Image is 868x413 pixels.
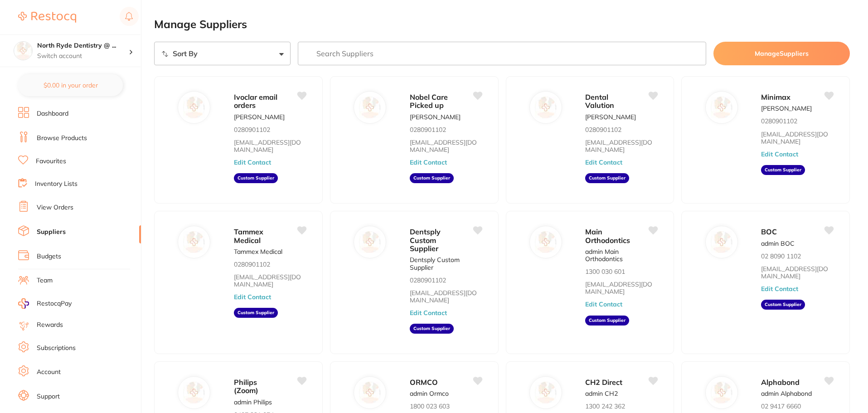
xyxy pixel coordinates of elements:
span: Alphabond [761,378,800,387]
p: [PERSON_NAME] [761,105,812,112]
span: Minimax [761,92,790,102]
a: Team [37,276,53,285]
span: Philips (Zoom) [234,378,258,395]
p: 02 8090 1102 [761,253,801,260]
a: Suppliers [37,228,66,237]
aside: Custom Supplier [585,173,629,183]
a: Account [37,368,61,377]
a: [EMAIL_ADDRESS][DOMAIN_NAME] [585,139,657,153]
button: Edit Contact [410,159,447,166]
img: Philips (Zoom) [184,382,205,403]
button: Edit Contact [410,309,447,316]
p: admin Alphabond [761,390,812,397]
p: Switch account [37,52,129,61]
p: Dentsply Custom Supplier [410,256,482,271]
p: admin Philips [234,398,272,406]
button: Edit Contact [761,151,798,158]
p: 0280901102 [410,126,446,133]
a: [EMAIL_ADDRESS][DOMAIN_NAME] [761,265,833,280]
p: admin Main Orthodontics [585,248,657,262]
span: Tammex Medical [234,227,263,244]
a: Browse Products [37,134,87,143]
img: Minimax [711,97,732,118]
aside: Custom Supplier [234,308,278,318]
a: Inventory Lists [35,180,78,189]
img: North Ryde Dentistry @ Macquarie Park [14,42,32,60]
p: Tammex Medical [234,248,282,255]
button: Edit Contact [585,159,622,166]
button: Edit Contact [234,159,271,166]
img: Dentsply Custom Supplier [359,231,381,253]
img: Tammex Medical [184,231,205,253]
a: [EMAIL_ADDRESS][DOMAIN_NAME] [410,139,482,153]
button: ManageSuppliers [713,42,850,65]
button: Edit Contact [585,301,622,308]
aside: Custom Supplier [585,316,629,326]
span: CH2 Direct [585,378,622,387]
p: 1800 023 603 [410,403,450,410]
a: Dashboard [37,109,68,118]
h4: North Ryde Dentistry @ Macquarie Park [37,41,129,50]
aside: Custom Supplier [761,300,805,310]
p: 1300 242 362 [585,403,625,410]
span: Dental Valution [585,92,614,110]
p: 02 9417 6660 [761,403,801,410]
a: [EMAIL_ADDRESS][DOMAIN_NAME] [234,139,306,153]
span: Ivoclar email orders [234,92,277,110]
a: Subscriptions [37,344,76,353]
span: Main Orthodontics [585,227,630,244]
img: Nobel Care Picked up [359,97,381,118]
span: BOC [761,227,777,236]
aside: Custom Supplier [234,173,278,183]
a: Restocq Logo [18,7,76,28]
a: Rewards [37,321,63,330]
a: View Orders [37,203,73,212]
a: RestocqPay [18,298,72,309]
img: Ivoclar email orders [184,97,205,118]
span: ORMCO [410,378,438,387]
aside: Custom Supplier [410,324,454,334]
img: RestocqPay [18,298,29,309]
img: CH2 Direct [535,382,557,403]
img: Restocq Logo [18,12,76,23]
p: 0280901102 [234,261,270,268]
button: Edit Contact [234,293,271,301]
p: admin BOC [761,240,795,247]
span: Dentsply Custom Supplier [410,227,441,253]
p: 1300 030 601 [585,268,625,275]
button: $0.00 in your order [18,74,123,96]
a: [EMAIL_ADDRESS][DOMAIN_NAME] [585,281,657,295]
img: ORMCO [359,382,381,403]
button: Edit Contact [761,285,798,292]
span: RestocqPay [37,299,72,308]
input: Search Suppliers [298,42,707,65]
p: 0280901102 [761,117,797,125]
img: Main Orthodontics [535,231,557,253]
a: Support [37,392,60,401]
img: Alphabond [711,382,732,403]
a: Budgets [37,252,61,261]
p: [PERSON_NAME] [585,113,636,121]
a: [EMAIL_ADDRESS][DOMAIN_NAME] [761,131,833,145]
p: [PERSON_NAME] [234,113,285,121]
img: Dental Valution [535,97,557,118]
p: 0280901102 [234,126,270,133]
a: [EMAIL_ADDRESS][DOMAIN_NAME] [234,273,306,288]
h2: Manage Suppliers [154,18,850,31]
span: Nobel Care Picked up [410,92,448,110]
aside: Custom Supplier [761,165,805,175]
a: Favourites [36,157,66,166]
p: [PERSON_NAME] [410,113,461,121]
img: BOC [711,231,732,253]
p: 0280901102 [585,126,621,133]
p: admin CH2 [585,390,618,397]
p: admin Ormco [410,390,449,397]
a: [EMAIL_ADDRESS][DOMAIN_NAME] [410,289,482,304]
aside: Custom Supplier [410,173,454,183]
p: 0280901102 [410,277,446,284]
